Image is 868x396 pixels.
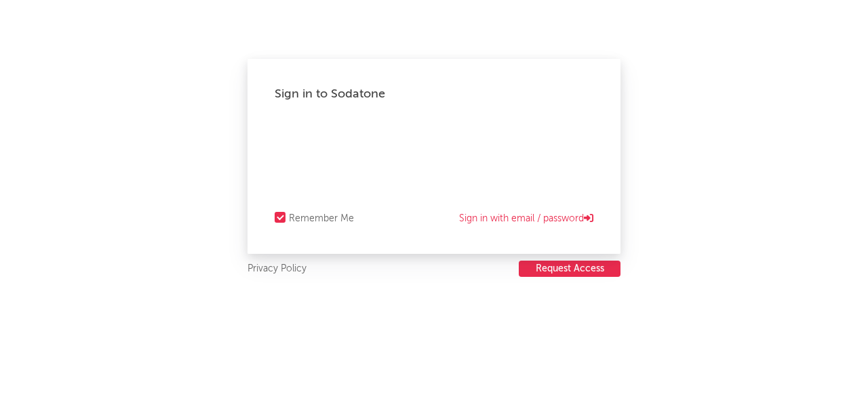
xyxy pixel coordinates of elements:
a: Sign in with email / password [459,211,593,227]
a: Request Access [519,261,620,278]
div: Sign in to Sodatone [275,86,593,102]
div: Remember Me [289,211,354,227]
button: Request Access [519,261,620,277]
a: Privacy Policy [248,261,307,278]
